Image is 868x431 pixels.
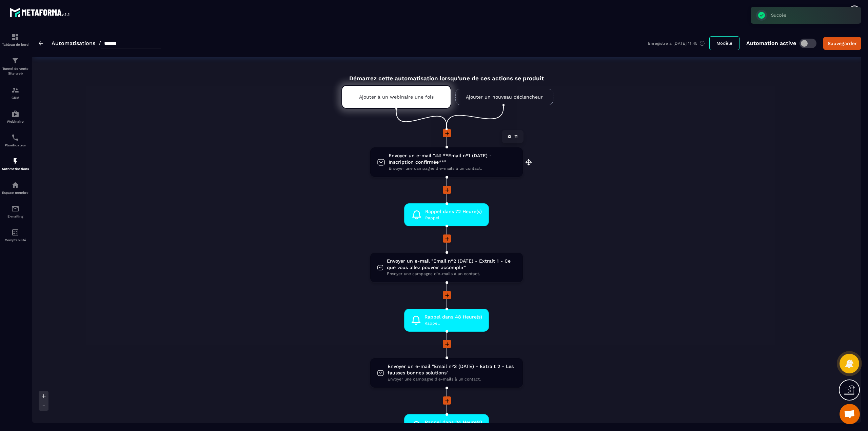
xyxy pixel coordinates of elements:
div: Enregistré à [648,40,709,46]
a: Automatisations [52,40,95,46]
p: Automation active [746,40,796,46]
span: Rappel dans 48 Heure(s) [425,314,482,320]
a: automationsautomationsEspace membre [2,176,29,200]
button: Sauvegarder [823,37,861,50]
a: Ajouter un nouveau déclencheur [455,89,553,105]
div: Démarrez cette automatisation lorsqu'une de ces actions se produit [324,67,569,82]
div: Sauvegarder [828,40,857,47]
img: automations [11,157,19,165]
span: Envoyer un e-mail "## **Email n°1 (DATE) - Inscription confirmée**" [389,152,516,165]
img: automations [11,110,19,118]
img: formation [11,86,19,94]
a: automationsautomationsAutomatisations [2,152,29,176]
a: Mở cuộc trò chuyện [840,404,860,424]
p: Webinaire [2,120,29,123]
span: Envoyer un e-mail "Email n°3 (DATE) - Extrait 2 - Les fausses bonnes solutions" [388,363,516,376]
span: Envoyer un e-mail "Email n°2 (DATE) - Extrait 1 - Ce que vous allez pouvoir accomplir" [387,258,516,271]
p: Planificateur [2,143,29,147]
span: Envoyer une campagne d'e-mails à un contact. [388,376,516,383]
a: emailemailE-mailing [2,200,29,223]
img: logo [9,6,71,18]
a: formationformationCRM [2,81,29,105]
span: Rappel dans 72 Heure(s) [425,208,482,215]
p: Ajouter à un webinaire une fois [359,94,434,100]
button: Modèle [709,36,739,50]
img: accountant [11,228,19,237]
img: formation [11,57,19,65]
img: scheduler [11,134,19,142]
a: formationformationTableau de bord [2,28,29,52]
span: Rappel dans 24 Heure(s) [425,419,482,426]
a: schedulerschedulerPlanificateur [2,128,29,152]
span: Envoyer une campagne d'e-mails à un contact. [389,165,516,172]
p: [DATE] 11:45 [673,41,697,46]
p: Automatisations [2,167,29,171]
p: E-mailing [2,214,29,218]
img: arrow [39,41,43,45]
img: automations [11,181,19,189]
a: accountantaccountantComptabilité [2,223,29,247]
img: formation [11,33,19,41]
p: Comptabilité [2,238,29,242]
span: / [99,40,101,46]
span: Rappel. [425,320,482,327]
a: formationformationTunnel de vente Site web [2,52,29,81]
p: Tableau de bord [2,43,29,46]
p: Espace membre [2,191,29,194]
p: Tunnel de vente Site web [2,66,29,76]
span: Envoyer une campagne d'e-mails à un contact. [387,271,516,277]
span: Rappel. [425,215,482,221]
a: automationsautomationsWebinaire [2,105,29,128]
p: CRM [2,96,29,100]
img: email [11,205,19,213]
